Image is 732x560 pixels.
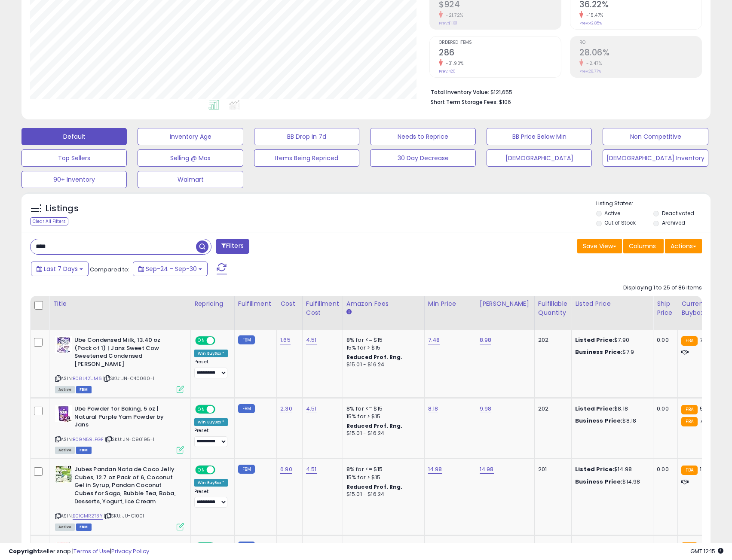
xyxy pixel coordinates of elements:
a: 9.98 [480,405,492,413]
div: $15.01 - $16.24 [346,491,418,498]
li: $121,655 [431,86,695,97]
small: FBM [238,335,255,344]
span: $106 [499,98,511,106]
div: $8.18 [575,417,646,425]
button: Sep-24 - Sep-30 [133,262,208,276]
b: Total Inventory Value: [431,88,489,96]
span: Compared to: [90,265,129,274]
div: 15% for > $15 [346,474,418,481]
small: FBM [238,465,255,474]
p: Listing States: [596,200,711,208]
div: $7.9 [575,348,646,356]
div: Cost [280,299,299,308]
span: OFF [214,406,228,413]
b: Short Term Storage Fees: [431,98,498,106]
button: 90+ Inventory [21,171,127,188]
small: FBA [681,405,697,414]
b: Reduced Prof. Rng. [346,483,403,490]
small: -31.90% [443,60,464,67]
span: ROI [579,40,701,45]
button: BB Drop in 7d [254,128,359,145]
button: Walmart [138,171,243,188]
span: ON [196,466,207,474]
div: 202 [538,336,565,344]
div: $15.01 - $16.24 [346,361,418,368]
span: ON [196,337,207,344]
div: Preset: [194,489,228,508]
img: 41McjHor2YL._SL40_.jpg [55,405,72,422]
b: Business Price: [575,478,622,486]
button: 30 Day Decrease [370,149,475,167]
button: Non Competitive [603,128,708,145]
span: Sep-24 - Sep-30 [146,265,197,273]
span: All listings currently available for purchase on Amazon [55,386,75,393]
a: 6.90 [280,465,292,474]
b: Listed Price: [575,336,614,344]
b: Ube Condensed Milk, 13.40 oz (Pack of 1) | Jans Sweet Cow Sweetened Condensed [PERSON_NAME] [74,336,179,370]
span: FBM [76,447,92,454]
div: Current Buybox Price [681,299,726,317]
div: Listed Price [575,299,649,308]
img: 51zV7aU5v7L._SL40_.jpg [55,466,72,483]
button: Selling @ Max [138,149,243,167]
small: FBA [681,466,697,475]
small: -2.47% [583,60,602,67]
div: 8% for <= $15 [346,336,418,344]
a: 8.98 [480,336,492,344]
a: Privacy Policy [111,547,149,555]
b: Reduced Prof. Rng. [346,353,403,361]
span: OFF [214,337,228,344]
div: Displaying 1 to 25 of 86 items [623,284,702,292]
div: Fulfillable Quantity [538,299,568,317]
div: 8% for <= $15 [346,405,418,413]
a: 4.51 [306,465,317,474]
label: Out of Stock [604,219,636,226]
button: Columns [623,239,664,253]
span: All listings currently available for purchase on Amazon [55,523,75,531]
div: 15% for > $15 [346,413,418,420]
span: | SKU: JN-C40060-1 [103,375,154,382]
a: Terms of Use [74,547,110,555]
div: Clear All Filters [30,217,68,225]
div: Preset: [194,359,228,378]
span: Columns [629,242,656,250]
div: Win BuyBox * [194,350,228,357]
b: Listed Price: [575,405,614,413]
small: Prev: 42.85% [579,21,602,26]
a: 4.51 [306,336,317,344]
span: FBM [76,523,92,531]
div: 0.00 [657,336,671,344]
button: [DEMOGRAPHIC_DATA] Inventory [603,149,708,167]
small: Amazon Fees. [346,308,352,316]
b: Ube Powder for Baking, 5 oz | Natural Purple Yam Powder by Jans [74,405,179,431]
div: $14.98 [575,466,646,473]
a: B01CMR2T3Y [73,512,103,520]
div: 202 [538,405,565,413]
small: Prev: 420 [439,69,456,74]
small: FBM [238,404,255,413]
span: Last 7 Days [44,265,78,273]
button: Last 7 Days [31,262,89,276]
button: Items Being Repriced [254,149,359,167]
button: Top Sellers [21,149,127,167]
label: Archived [662,219,685,226]
button: Needs to Reprice [370,128,475,145]
a: B08L421JM6 [73,375,102,382]
div: ASIN: [55,336,184,392]
div: ASIN: [55,405,184,453]
div: $8.18 [575,405,646,413]
div: $14.98 [575,478,646,486]
div: Fulfillment Cost [306,299,339,317]
a: 2.30 [280,405,292,413]
h2: 286 [439,48,561,59]
div: Win BuyBox * [194,479,228,487]
div: Amazon Fees [346,299,421,308]
span: 14.99 [700,465,714,473]
div: ASIN: [55,466,184,529]
div: Ship Price [657,299,674,317]
a: 1.65 [280,336,291,344]
div: Title [53,299,187,308]
div: Min Price [428,299,472,308]
small: FBA [681,336,697,346]
button: Filters [216,239,249,254]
